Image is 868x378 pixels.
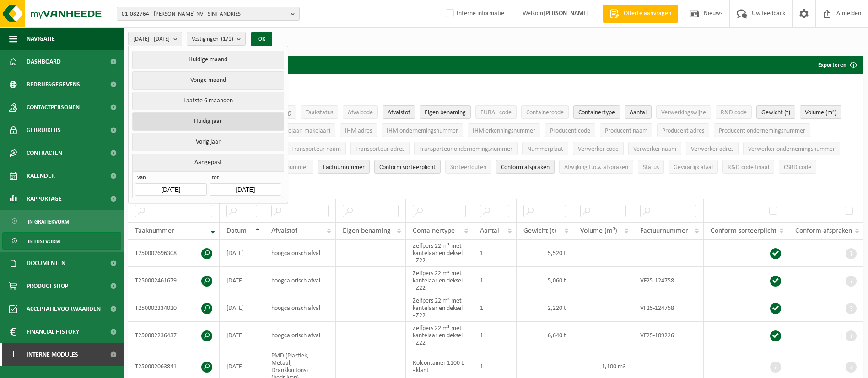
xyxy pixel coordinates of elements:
[340,123,377,137] button: IHM adresIHM adres: Activate to sort
[128,240,220,267] td: T250002696308
[686,142,739,155] button: Verwerker adresVerwerker adres: Activate to sort
[545,123,595,137] button: Producent codeProducent code: Activate to sort
[27,50,61,73] span: Dashboard
[630,109,647,116] span: Aantal
[388,109,410,116] span: Afvalstof
[221,36,233,42] count: (1/1)
[517,267,573,294] td: 5,060 t
[117,7,300,21] button: 01-082764 - [PERSON_NAME] NV - SINT-ANDRIES
[343,227,391,234] span: Eigen benaming
[669,160,718,174] button: Gevaarlijk afval : Activate to sort
[264,322,336,349] td: hoogcalorisch afval
[633,322,703,349] td: VF25-109226
[9,343,17,366] span: I
[323,164,365,171] span: Factuurnummer
[564,164,628,171] span: Afwijking t.o.v. afspraken
[187,32,246,46] button: Vestigingen(1/1)
[192,32,233,46] span: Vestigingen
[343,105,378,119] button: AfvalcodeAfvalcode: Activate to sort
[661,109,706,116] span: Verwerkingswijze
[711,227,776,234] span: Conform sorteerplicht
[521,105,569,119] button: ContainercodeContainercode: Activate to sort
[27,27,55,50] span: Navigatie
[784,164,811,171] span: CSRD code
[264,294,336,322] td: hoogcalorisch afval
[473,267,517,294] td: 1
[719,128,805,134] span: Producent ondernemingsnummer
[640,227,688,234] span: Factuurnummer
[805,109,836,116] span: Volume (m³)
[406,240,473,267] td: Zelfpers 22 m³ met kantelaar en deksel - Z22
[800,105,841,119] button: Volume (m³)Volume (m³): Activate to sort
[573,142,624,155] button: Verwerker codeVerwerker code: Activate to sort
[517,294,573,322] td: 2,220 t
[220,267,264,294] td: [DATE]
[27,275,68,298] span: Product Shop
[128,267,220,294] td: T250002461679
[419,146,512,153] span: Transporteur ondernemingsnummer
[210,174,281,183] span: tot
[132,71,284,90] button: Vorige maand
[406,294,473,322] td: Zelfpers 22 m³ met kantelaar en deksel - Z22
[27,252,65,275] span: Documenten
[714,123,810,137] button: Producent ondernemingsnummerProducent ondernemingsnummer: Activate to sort
[413,227,455,234] span: Containertype
[633,146,676,153] span: Verwerker naam
[795,227,852,234] span: Conform afspraken
[580,227,617,234] span: Volume (m³)
[128,32,182,46] button: [DATE] - [DATE]
[350,142,410,155] button: Transporteur adresTransporteur adres: Activate to sort
[306,109,333,116] span: Taakstatus
[543,10,589,17] strong: [PERSON_NAME]
[811,56,863,74] button: Exporteren
[662,128,704,134] span: Producent adres
[716,105,752,119] button: R&D codeR&amp;D code: Activate to sort
[445,160,491,174] button: SorteerfoutenSorteerfouten: Activate to sort
[578,109,615,116] span: Containertype
[271,227,297,234] span: Afvalstof
[220,322,264,349] td: [DATE]
[406,322,473,349] td: Zelfpers 22 m³ met kantelaar en deksel - Z22
[2,232,121,250] a: In lijstvorm
[318,160,370,174] button: FactuurnummerFactuurnummer: Activate to sort
[756,105,795,119] button: Gewicht (t)Gewicht (t): Activate to sort
[128,294,220,322] td: T250002334020
[473,322,517,349] td: 1
[220,240,264,267] td: [DATE]
[480,227,499,234] span: Aantal
[374,160,441,174] button: Conform sorteerplicht : Activate to sort
[496,160,555,174] button: Conform afspraken : Activate to sort
[27,343,78,366] span: Interne modules
[450,164,486,171] span: Sorteerfouten
[2,213,121,230] a: In grafiekvorm
[517,240,573,267] td: 5,520 t
[135,227,174,234] span: Taaknummer
[501,164,550,171] span: Conform afspraken
[226,227,247,234] span: Datum
[468,123,540,137] button: IHM erkenningsnummerIHM erkenningsnummer: Activate to sort
[473,294,517,322] td: 1
[600,123,652,137] button: Producent naamProducent naam: Activate to sort
[722,160,774,174] button: R&D code finaalR&amp;D code finaal: Activate to sort
[414,142,518,155] button: Transporteur ondernemingsnummerTransporteur ondernemingsnummer : Activate to sort
[220,294,264,322] td: [DATE]
[251,32,272,47] button: OK
[132,51,284,69] button: Huidige maand
[748,146,835,153] span: Verwerker ondernemingsnummer
[522,142,568,155] button: NummerplaatNummerplaat: Activate to sort
[480,109,512,116] span: EURAL code
[674,164,713,171] span: Gevaarlijk afval
[633,267,703,294] td: VF25-124758
[728,164,769,171] span: R&D code finaal
[779,160,816,174] button: CSRD codeCSRD code: Activate to sort
[132,154,284,171] button: Aangepast
[573,105,620,119] button: ContainertypeContainertype: Activate to sort
[264,240,336,267] td: hoogcalorisch afval
[721,109,747,116] span: R&D code
[526,109,564,116] span: Containercode
[425,109,466,116] span: Eigen benaming
[348,109,373,116] span: Afvalcode
[28,213,69,230] span: In grafiekvorm
[473,240,517,267] td: 1
[628,142,681,155] button: Verwerker naamVerwerker naam: Activate to sort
